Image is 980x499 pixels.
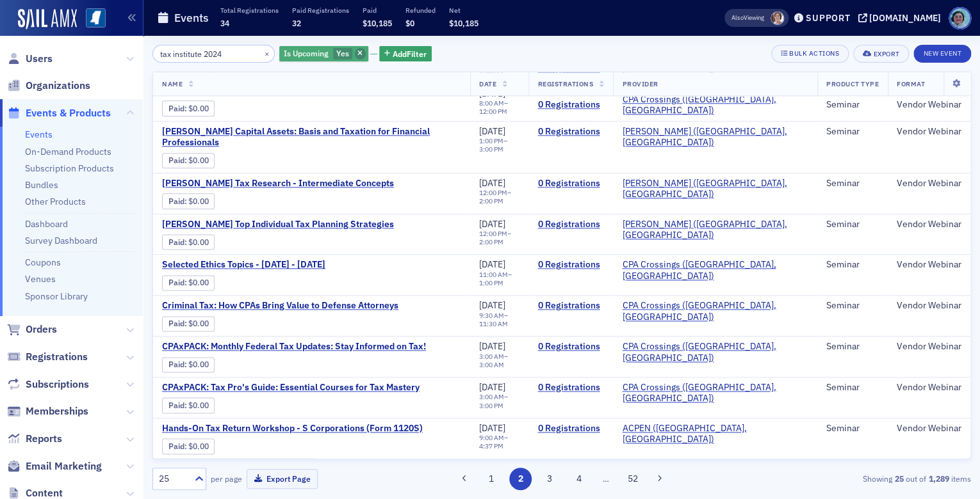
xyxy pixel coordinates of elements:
[479,189,520,205] div: –
[188,278,209,287] span: $0.00
[336,48,349,58] span: Yes
[479,218,505,230] span: [DATE]
[162,126,461,148] a: [PERSON_NAME] Capital Assets: Basis and Taxation for Financial Professionals
[168,237,188,247] span: :
[168,319,184,328] a: Paid
[479,237,503,246] time: 2:00 PM
[707,473,971,484] div: Showing out of items
[188,104,209,113] span: $0.00
[479,188,507,197] time: 12:00 PM
[897,178,961,189] div: Vendor Webinar
[479,401,503,410] time: 3:00 PM
[162,316,215,331] div: Paid: 0 - $0
[479,99,520,116] div: –
[7,350,88,364] a: Registrations
[292,6,349,15] p: Paid Registrations
[162,300,398,312] span: Criminal Tax: How CPAs Bring Value to Defense Attorneys
[537,300,604,312] a: 0 Registrations
[168,360,188,369] span: :
[25,235,97,246] a: Survey Dashboard
[162,234,215,249] div: Paid: 0 - $0
[168,441,188,451] span: :
[393,48,427,59] span: Add Filter
[826,126,879,138] div: Seminar
[188,360,209,369] span: $0.00
[26,404,88,418] span: Memberships
[789,50,839,57] div: Bulk Actions
[162,382,420,393] a: CPAxPACK: Tax Pro's Guide: Essential Courses for Tax Mastery
[162,219,394,230] span: Surgent's Top Individual Tax Planning Strategies
[26,79,90,93] span: Organizations
[537,382,604,393] a: 0 Registrations
[168,196,184,206] a: Paid
[188,400,209,410] span: $0.00
[162,178,394,189] a: [PERSON_NAME] Tax Research - Intermediate Concepts
[622,126,808,148] span: Surgent (Radnor, PA)
[168,400,188,410] span: :
[622,259,808,281] a: CPA Crossings ([GEOGRAPHIC_DATA], [GEOGRAPHIC_DATA])
[622,423,808,445] a: ACPEN ([GEOGRAPHIC_DATA], [GEOGRAPHIC_DATA])
[537,423,604,434] a: 0 Registrations
[77,8,106,30] a: View Homepage
[480,468,502,490] button: 1
[7,459,102,473] a: Email Marketing
[25,146,111,157] a: On-Demand Products
[568,468,590,490] button: 4
[25,290,88,302] a: Sponsor Library
[479,340,505,352] span: [DATE]
[771,12,784,25] span: Lydia Carlisle
[162,153,215,168] div: Paid: 0 - $0
[892,473,906,484] strong: 25
[168,441,184,451] a: Paid
[162,423,423,434] a: Hands-On Tax Return Workshop - S Corporations (Form 1120S)
[479,229,507,238] time: 12:00 PM
[479,352,504,361] time: 3:00 AM
[168,278,184,287] a: Paid
[7,404,88,418] a: Memberships
[537,341,604,352] a: 0 Registrations
[188,196,209,206] span: $0.00
[897,300,961,312] div: Vendor Webinar
[25,162,114,174] a: Subscription Products
[405,6,436,15] p: Refunded
[26,459,102,473] span: Email Marketing
[7,432,62,446] a: Reports
[7,106,111,120] a: Events & Products
[622,79,658,88] span: Provider
[897,259,961,271] div: Vendor Webinar
[168,360,184,369] a: Paid
[479,258,505,270] span: [DATE]
[826,79,879,88] span: Product Type
[26,52,53,66] span: Users
[897,219,961,230] div: Vendor Webinar
[826,99,879,111] div: Seminar
[162,126,461,148] span: Surgent's Capital Assets: Basis and Taxation for Financial Professionals
[873,51,899,58] div: Export
[622,300,808,322] span: CPA Crossings (Rochester, MI)
[479,196,503,205] time: 2:00 PM
[479,79,496,88] span: Date
[479,312,520,328] div: –
[162,341,426,352] a: CPAxPACK: Monthly Federal Tax Updates: Stay Informed on Tax!
[622,178,808,200] a: [PERSON_NAME] ([GEOGRAPHIC_DATA], [GEOGRAPHIC_DATA])
[731,13,764,22] span: Viewing
[806,12,850,24] div: Support
[622,178,808,200] span: Surgent (Radnor, PA)
[926,473,951,484] strong: 1,289
[622,94,808,116] span: CPA Crossings (Rochester, MI)
[621,468,644,490] button: 52
[622,300,808,322] a: CPA Crossings ([GEOGRAPHIC_DATA], [GEOGRAPHIC_DATA])
[622,94,808,116] a: CPA Crossings ([GEOGRAPHIC_DATA], [GEOGRAPHIC_DATA])
[247,469,318,489] button: Export Page
[7,52,53,66] a: Users
[537,178,604,189] a: 0 Registrations
[18,9,77,29] a: SailAMX
[479,99,504,107] time: 8:00 AM
[188,441,209,451] span: $0.00
[211,473,242,484] label: per page
[826,178,879,189] div: Seminar
[188,319,209,328] span: $0.00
